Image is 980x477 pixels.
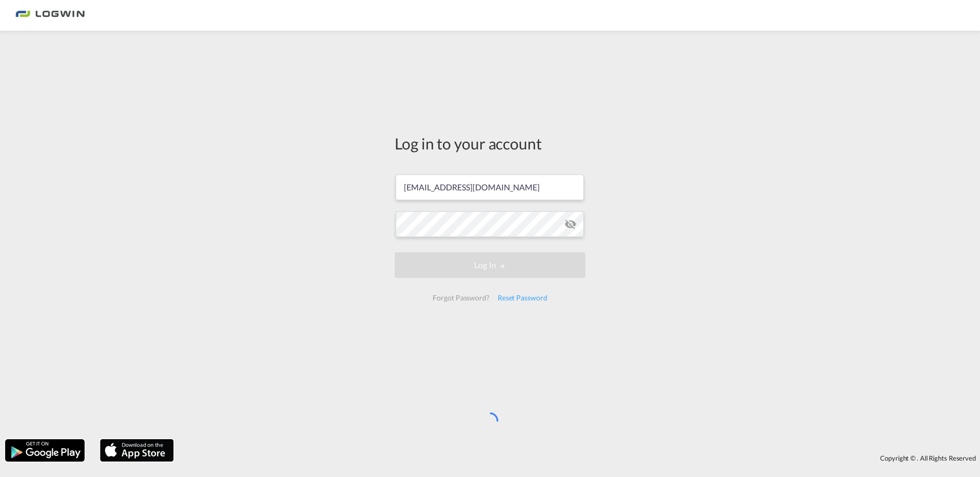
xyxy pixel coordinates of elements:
img: apple.png [99,438,175,463]
div: Copyright © . All Rights Reserved [179,449,980,467]
div: Reset Password [494,289,552,307]
button: LOGIN [395,252,585,278]
md-icon: icon-eye-off [564,218,577,230]
input: Enter email/phone number [396,175,584,200]
img: google.png [4,438,86,463]
div: Log in to your account [395,133,585,154]
img: 2761ae10d95411efa20a1f5e0282d2d7.png [15,4,85,27]
div: Forgot Password? [428,289,493,307]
